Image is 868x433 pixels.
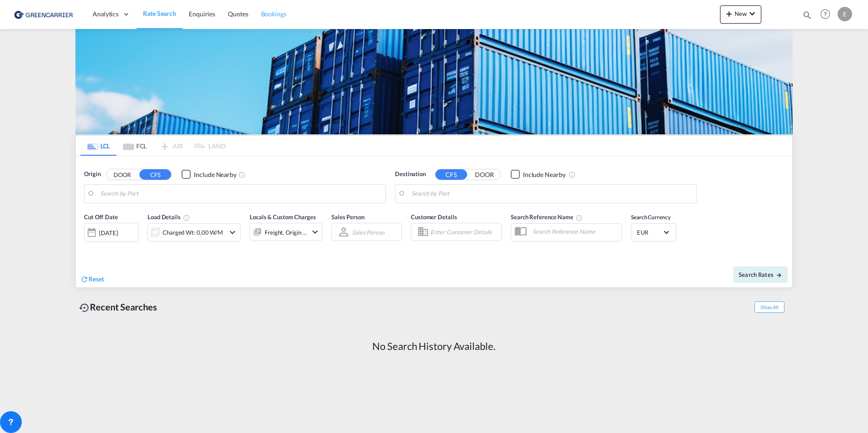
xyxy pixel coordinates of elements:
[395,170,426,179] span: Destination
[720,5,761,24] button: icon-plus 400-fgNewicon-chevron-down
[776,272,782,278] md-icon: icon-arrow-right
[310,226,321,237] md-icon: icon-chevron-down
[84,170,100,179] span: Origin
[331,213,365,221] span: Sales Person
[739,271,782,278] span: Search Rates
[631,214,671,221] span: Search Currency
[818,6,833,22] span: Help
[511,213,583,221] span: Search Reference Name
[84,223,138,242] div: [DATE]
[250,223,322,241] div: Freight Origin Destinationicon-chevron-down
[637,228,662,236] span: EUR
[636,226,671,239] md-select: Select Currency: € EUREuro
[99,229,118,237] div: [DATE]
[228,10,248,18] span: Quotes
[430,225,498,239] input: Enter Customer Details
[80,136,117,156] md-tab-item: LCL
[84,241,91,253] md-datepicker: Select
[818,6,838,23] div: Help
[182,170,237,179] md-checkbox: Checkbox No Ink
[80,275,104,285] div: icon-refreshReset
[802,10,812,20] md-icon: icon-magnify
[351,226,385,239] md-select: Sales Person
[469,169,500,180] button: DOOR
[148,223,241,241] div: Charged Wt: 0,00 W/Micon-chevron-down
[117,136,153,156] md-tab-item: FCL
[838,7,852,21] div: E
[100,187,381,201] input: Search by Port
[76,156,792,287] div: Origin DOOR CFS Checkbox No InkUnchecked: Ignores neighbouring ports when fetching rates.Checked ...
[372,340,495,354] div: No Search History Available.
[261,10,286,18] span: Bookings
[163,226,223,239] div: Charged Wt: 0,00 W/M
[724,8,735,19] md-icon: icon-plus 400-fg
[511,170,566,179] md-checkbox: Checkbox No Ink
[75,29,793,134] img: GreenCarrierFCL_LCL.png
[733,266,788,283] button: Search Ratesicon-arrow-right
[755,301,784,313] span: Show All
[523,170,566,179] div: Include Nearby
[183,214,190,221] md-icon: Chargeable Weight
[227,227,238,238] md-icon: icon-chevron-down
[93,10,118,19] span: Analytics
[139,169,171,180] button: CFS
[568,171,576,178] md-icon: Unchecked: Ignores neighbouring ports when fetching rates.Checked : Includes neighbouring ports w...
[238,171,246,178] md-icon: Unchecked: Ignores neighbouring ports when fetching rates.Checked : Includes neighbouring ports w...
[411,187,692,201] input: Search by Port
[75,297,161,317] div: Recent Searches
[194,170,237,179] div: Include Nearby
[576,214,583,221] md-icon: Your search will be saved by the below given name
[747,8,758,19] md-icon: icon-chevron-down
[528,225,621,238] input: Search Reference Name
[411,213,457,221] span: Customer Details
[84,213,118,221] span: Cut Off Date
[189,10,215,18] span: Enquiries
[89,275,104,283] span: Reset
[80,136,226,156] md-pagination-wrapper: Use the left and right arrow keys to navigate between tabs
[724,10,758,17] span: New
[435,169,467,180] button: CFS
[80,275,89,283] md-icon: icon-refresh
[79,302,90,313] md-icon: icon-backup-restore
[802,10,812,24] div: icon-magnify
[265,226,307,239] div: Freight Origin Destination
[250,213,316,221] span: Locals & Custom Charges
[148,213,190,221] span: Load Details
[14,4,75,25] img: 1378a7308afe11ef83610d9e779c6b34.png
[106,169,138,180] button: DOOR
[143,10,176,17] span: Rate Search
